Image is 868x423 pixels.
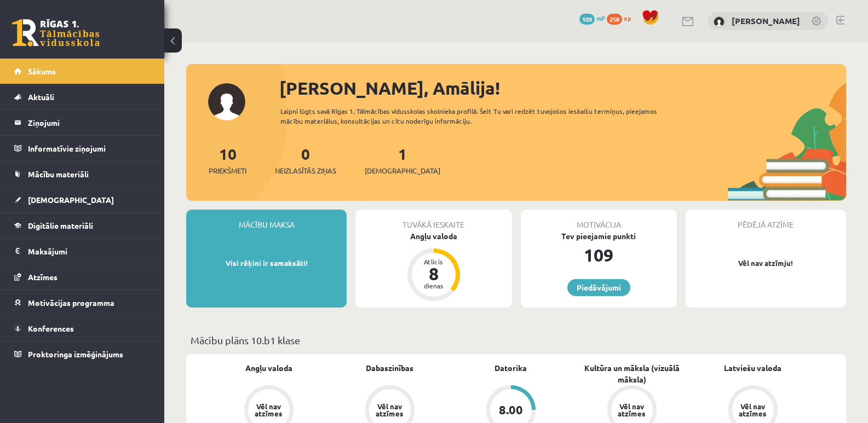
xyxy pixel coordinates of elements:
div: Laipni lūgts savā Rīgas 1. Tālmācības vidusskolas skolnieka profilā. Šeit Tu vari redzēt tuvojošo... [280,106,676,126]
span: xp [624,14,631,22]
span: [DEMOGRAPHIC_DATA] [365,165,440,176]
a: 109 mP [579,14,605,22]
div: Vēl nav atzīmes [375,403,405,417]
a: Konferences [14,316,151,341]
span: 109 [579,14,595,25]
div: Vēl nav atzīmes [738,403,768,417]
div: Pēdējā atzīme [686,210,846,230]
div: Vēl nav atzīmes [254,403,284,417]
a: Motivācijas programma [14,290,151,315]
a: Angļu valoda Atlicis 8 dienas [355,230,511,303]
a: Digitālie materiāli [14,213,151,238]
a: Ziņojumi [14,110,151,135]
div: Mācību maksa [186,210,347,230]
legend: Informatīvie ziņojumi [28,136,151,161]
legend: Maksājumi [28,239,151,264]
span: Sākums [28,66,56,76]
a: Sākums [14,59,151,84]
span: Mācību materiāli [28,169,89,179]
p: Vēl nav atzīmju! [691,258,841,269]
div: Tev pieejamie punkti [521,230,677,242]
span: Digitālie materiāli [28,221,93,230]
a: Maksājumi [14,239,151,264]
p: Mācību plāns 10.b1 klase [191,333,842,347]
a: 10Priekšmeti [209,144,246,176]
a: Angļu valoda [245,362,292,374]
a: Piedāvājumi [567,279,630,296]
div: Tuvākā ieskaite [355,210,511,230]
div: dienas [417,282,450,289]
a: 0Neizlasītās ziņas [275,144,336,176]
a: Kultūra un māksla (vizuālā māksla) [571,362,692,385]
a: 1[DEMOGRAPHIC_DATA] [365,144,440,176]
legend: Ziņojumi [28,110,151,135]
div: Angļu valoda [355,230,511,242]
div: 8 [417,265,450,282]
a: Rīgas 1. Tālmācības vidusskola [12,19,100,47]
span: Motivācijas programma [28,298,114,308]
div: [PERSON_NAME], Amālija! [279,75,846,101]
div: Atlicis [417,258,450,265]
a: Datorika [495,362,527,374]
span: [DEMOGRAPHIC_DATA] [28,195,114,205]
span: Aktuāli [28,92,54,102]
span: Priekšmeti [209,165,246,176]
span: Neizlasītās ziņas [275,165,336,176]
a: [DEMOGRAPHIC_DATA] [14,187,151,212]
a: [PERSON_NAME] [732,15,800,26]
a: Mācību materiāli [14,161,151,187]
a: Informatīvie ziņojumi [14,136,151,161]
a: Dabaszinības [366,362,413,374]
a: Aktuāli [14,84,151,109]
span: mP [596,14,605,22]
span: 258 [607,14,622,25]
a: 258 xp [607,14,636,22]
div: Vēl nav atzīmes [617,403,647,417]
span: Atzīmes [28,272,58,282]
a: Latviešu valoda [724,362,781,374]
div: 109 [521,242,677,268]
span: Proktoringa izmēģinājums [28,349,123,359]
a: Atzīmes [14,264,151,289]
a: Proktoringa izmēģinājums [14,341,151,367]
div: 8.00 [499,404,523,416]
p: Visi rēķini ir samaksāti! [192,258,341,269]
div: Motivācija [521,210,677,230]
img: Amālija Gabrene [714,16,725,27]
span: Konferences [28,323,74,333]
